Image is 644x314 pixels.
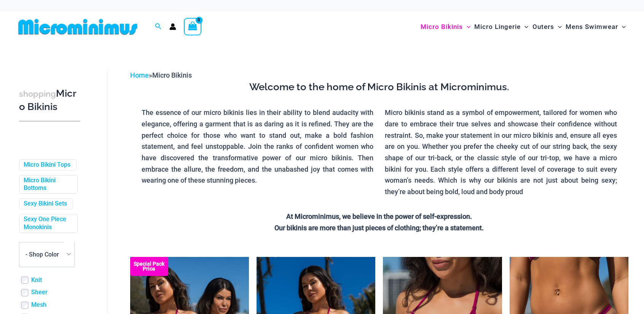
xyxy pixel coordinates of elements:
[19,89,56,99] span: shopping
[152,71,192,79] span: Micro Bikinis
[31,288,48,296] a: Sheer
[130,261,168,271] b: Special Pack Price
[136,81,623,94] h3: Welcome to the home of Micro Bikinis at Microminimus.
[531,15,564,38] a: OutersMenu ToggleMenu Toggle
[26,251,59,258] span: - Shop Color
[274,224,484,232] strong: Our bikinis are more than just pieces of clothing; they’re a statement.
[19,242,75,267] span: - Shop Color
[19,242,74,267] span: - Shop Color
[564,15,628,38] a: Mens SwimwearMenu ToggleMenu Toggle
[618,17,626,37] span: Menu Toggle
[24,215,72,231] a: Sexy One Piece Monokinis
[521,17,528,37] span: Menu Toggle
[24,200,67,208] a: Sexy Bikini Sets
[566,17,618,37] span: Mens Swimwear
[155,22,162,32] a: Search icon link
[472,15,530,38] a: Micro LingerieMenu ToggleMenu Toggle
[184,18,201,35] a: View Shopping Cart, empty
[463,17,470,37] span: Menu Toggle
[130,71,192,79] span: »
[419,15,472,38] a: Micro BikinisMenu ToggleMenu Toggle
[142,107,374,186] p: The essence of our micro bikinis lies in their ability to blend audacity with elegance, offering ...
[532,17,554,37] span: Outers
[130,71,149,79] a: Home
[421,17,463,37] span: Micro Bikinis
[385,107,617,198] p: Micro bikinis stand as a symbol of empowerment, tailored for women who dare to embrace their true...
[169,23,176,30] a: Account icon link
[24,177,72,193] a: Micro Bikini Bottoms
[31,301,46,309] a: Mesh
[474,17,521,37] span: Micro Lingerie
[418,14,629,40] nav: Site Navigation
[554,17,562,37] span: Menu Toggle
[15,18,140,35] img: MM SHOP LOGO FLAT
[286,212,472,220] strong: At Microminimus, we believe in the power of self-expression.
[24,161,70,169] a: Micro Bikini Tops
[19,87,80,113] h3: Micro Bikinis
[31,276,42,284] a: Knit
